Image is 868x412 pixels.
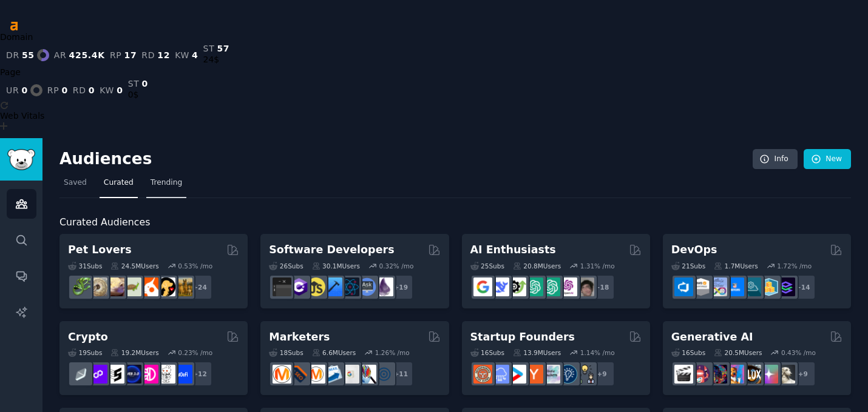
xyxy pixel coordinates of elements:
[123,277,141,296] img: turtle
[124,50,137,60] span: 17
[141,50,170,60] a: rd12
[490,365,509,384] img: SaaS
[524,277,543,296] img: chatgpt_promptDesign
[470,262,504,270] div: 25 Sub s
[324,365,342,384] img: Emailmarketing
[68,348,102,357] div: 19 Sub s
[89,277,107,296] img: ballpython
[192,50,198,60] span: 4
[541,277,560,296] img: chatgpt_prompts_
[157,277,175,296] img: PetAdvice
[674,365,693,384] img: aivideo
[790,361,816,387] div: + 9
[490,277,509,296] img: DeepSeek
[269,348,303,357] div: 18 Sub s
[269,262,303,270] div: 26 Sub s
[273,365,291,384] img: content_marketing
[47,85,68,95] a: rp0
[691,277,710,296] img: AWS_Certified_Experts
[714,348,762,357] div: 20.5M Users
[375,348,410,357] div: 1.26 % /mo
[671,242,717,257] h2: DevOps
[753,149,798,170] a: Info
[110,50,122,60] span: rp
[580,262,615,270] div: 1.31 % /mo
[708,365,727,384] img: deepdream
[174,365,192,384] img: defi_
[708,277,727,296] img: Docker_DevOps
[674,277,693,296] img: azuredevops
[776,365,795,384] img: DreamBooth
[203,44,215,53] span: st
[89,85,95,95] span: 0
[575,277,594,296] img: ArtificalIntelligence
[21,85,27,95] span: 0
[714,262,758,270] div: 1.7M Users
[513,262,561,270] div: 20.8M Users
[379,262,413,270] div: 0.32 % /mo
[776,277,795,296] img: PlatformEngineers
[691,365,710,384] img: dalle2
[312,348,356,357] div: 6.6M Users
[187,361,212,387] div: + 12
[73,85,86,95] span: rd
[59,150,753,169] h2: Audiences
[269,242,394,257] h2: Software Developers
[312,262,360,270] div: 30.1M Users
[6,49,49,61] a: dr55
[110,50,137,60] a: rp17
[324,277,342,296] img: iOSProgramming
[117,85,123,95] span: 0
[558,277,577,296] img: OpenAIDev
[128,88,148,101] div: 0$
[358,365,376,384] img: MarketingResearch
[178,262,212,270] div: 0.53 % /mo
[187,274,212,300] div: + 24
[47,85,59,95] span: rp
[6,84,42,96] a: ur0
[470,242,556,257] h2: AI Enthusiasts
[68,330,108,345] h2: Crypto
[589,274,615,300] div: + 18
[470,330,575,345] h2: Startup Founders
[64,178,87,188] span: Saved
[358,277,376,296] img: AskComputerScience
[73,85,95,95] a: rd0
[100,173,138,198] a: Curated
[725,277,744,296] img: DevOpsLinks
[804,149,851,170] a: New
[89,365,107,384] img: 0xPolygon
[473,365,492,384] img: EntrepreneurRideAlong
[790,274,816,300] div: + 14
[106,365,124,384] img: ethstaker
[68,242,132,257] h2: Pet Lovers
[575,365,594,384] img: growmybusiness
[174,277,192,296] img: dogbreed
[22,50,35,60] span: 55
[6,50,19,60] span: dr
[759,277,778,296] img: aws_cdk
[742,277,761,296] img: platformengineering
[178,348,212,357] div: 0.23 % /mo
[72,277,90,296] img: herpetology
[507,365,526,384] img: startup
[671,262,705,270] div: 21 Sub s
[123,365,141,384] img: web3
[141,79,147,88] span: 0
[61,85,67,95] span: 0
[725,365,744,384] img: sdforall
[100,85,123,95] a: kw0
[541,365,560,384] img: indiehackers
[580,348,615,357] div: 1.14 % /mo
[59,173,91,198] a: Saved
[341,365,359,384] img: googleads
[203,44,230,53] a: st57
[217,44,229,53] span: 57
[146,173,186,198] a: Trending
[157,50,170,60] span: 12
[777,262,812,270] div: 1.72 % /mo
[558,365,577,384] img: Entrepreneurship
[513,348,561,357] div: 13.9M Users
[7,149,35,170] img: GummySearch logo
[54,50,67,60] span: ar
